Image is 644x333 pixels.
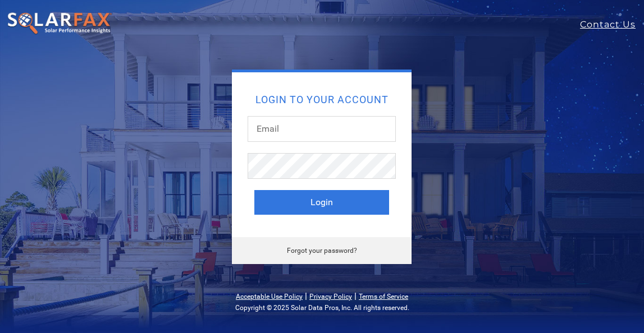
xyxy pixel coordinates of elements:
[309,293,352,300] a: Privacy Policy
[305,290,307,301] span: |
[254,95,389,105] h2: Login to your account
[580,18,644,31] a: Contact Us
[354,290,357,301] span: |
[7,12,112,35] img: SolarFax
[236,293,303,300] a: Acceptable Use Policy
[254,190,389,215] button: Login
[248,116,396,142] input: Email
[359,293,408,300] a: Terms of Service
[287,247,357,255] a: Forgot your password?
